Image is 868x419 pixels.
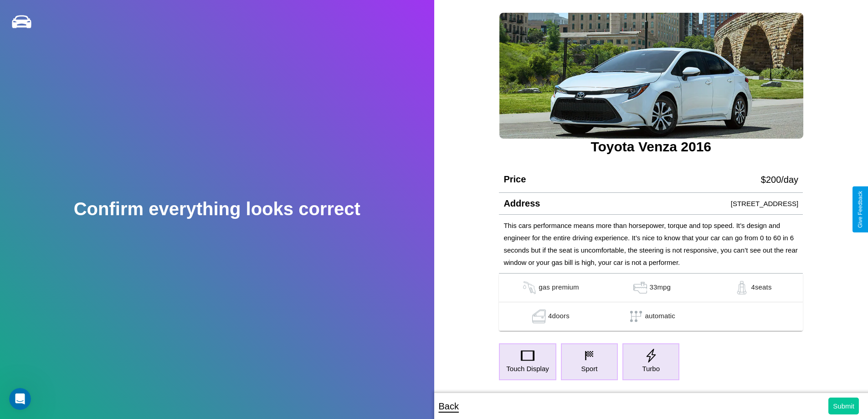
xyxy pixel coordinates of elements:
[74,199,360,219] h2: Confirm everything looks correct
[731,197,798,210] p: [STREET_ADDRESS]
[530,310,548,323] img: gas
[828,398,859,414] button: Submit
[581,362,597,375] p: Sport
[539,281,579,295] p: gas premium
[499,274,803,331] table: simple table
[857,191,863,228] div: Give Feedback
[642,362,660,375] p: Turbo
[631,281,649,295] img: gas
[503,174,526,185] h4: Price
[761,171,798,188] p: $ 200 /day
[9,388,31,410] iframe: Intercom live chat
[649,281,671,295] p: 33 mpg
[439,398,459,414] p: Back
[751,281,771,295] p: 4 seats
[645,310,675,323] p: automatic
[503,219,798,269] p: This cars performance means more than horsepower, torque and top speed. It’s design and engineer ...
[499,139,803,155] h3: Toyota Venza 2016
[506,362,549,375] p: Touch Display
[733,281,751,295] img: gas
[520,281,539,295] img: gas
[548,310,570,323] p: 4 doors
[503,198,540,209] h4: Address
